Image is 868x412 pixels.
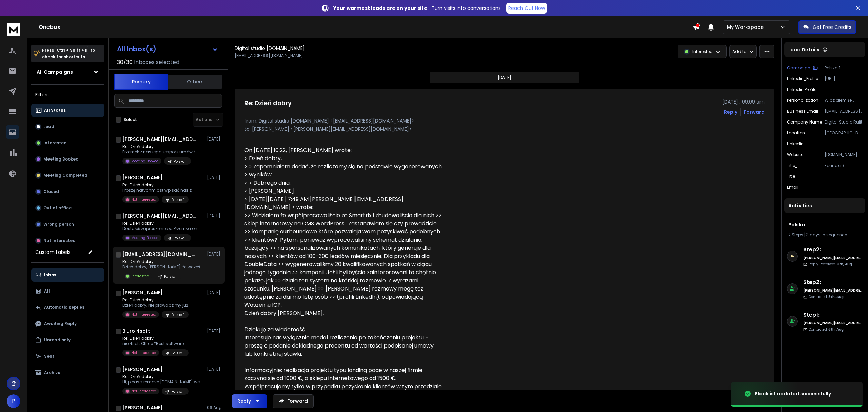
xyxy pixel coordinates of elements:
[825,152,863,157] p: [DOMAIN_NAME]
[122,259,204,264] p: Re: Dzień dobry
[244,126,765,132] p: to: [PERSON_NAME] <[PERSON_NAME][EMAIL_ADDRESS][DOMAIN_NAME]>
[122,341,189,347] p: nie 4soft Office *Best software
[171,312,184,317] p: Polska 1
[207,136,222,142] p: [DATE]
[813,24,851,31] p: Get Free Credits
[164,274,177,279] p: Polska 1
[787,65,818,71] button: Campaign
[31,104,104,117] button: All Status
[244,117,765,124] p: from: Digital studio [DOMAIN_NAME] <[EMAIL_ADDRESS][DOMAIN_NAME]>
[692,49,713,54] p: Interested
[112,42,223,56] button: All Inbox(s)
[44,321,77,326] p: Awaiting Reply
[44,305,84,310] p: Automatic Replies
[43,205,72,211] p: Out of office
[131,274,149,279] p: Interested
[803,255,863,260] h6: [PERSON_NAME][EMAIL_ADDRESS][DOMAIN_NAME]
[825,76,863,81] p: [URL][DOMAIN_NAME][PERSON_NAME]
[43,156,79,162] p: Meeting Booked
[122,336,189,341] p: Re: Dzień dobry
[508,5,545,12] p: Reach Out Now
[122,374,204,379] p: Re: Dzień dobry
[207,290,222,295] p: [DATE]
[207,175,222,180] p: [DATE]
[44,108,66,113] p: All Status
[787,98,818,103] p: Personalization
[124,117,137,123] label: Select
[117,58,133,67] span: 30 / 30
[788,46,820,53] p: Lead Details
[56,46,88,54] span: Ctrl + Shift + k
[122,303,189,308] p: Dzień dobry, Nie prowadzimy już
[787,76,818,81] p: Linkedin_Profile
[31,333,104,347] button: Unread only
[506,3,547,14] a: Reach Out Now
[498,75,511,80] p: [DATE]
[39,23,693,31] h1: Onebox
[803,311,863,319] h6: Step 1 :
[803,278,863,286] h6: Step 2 :
[828,294,844,299] span: 8th, Aug
[31,218,104,231] button: Wrong person
[171,197,184,202] p: Polska 1
[787,152,803,157] p: website
[131,312,156,317] p: Not Interested
[31,317,104,331] button: Awaiting Reply
[31,284,104,298] button: All
[43,173,87,178] p: Meeting Completed
[122,188,192,193] p: Proszę natychmiast wpisać nas z
[744,109,765,115] div: Forward
[207,251,222,257] p: [DATE]
[131,235,159,240] p: Meeting Booked
[42,47,95,60] p: Press to check for shortcuts.
[122,226,197,231] p: Dostałeś zaproszenie od Przemka on
[122,289,163,296] h1: [PERSON_NAME]
[7,394,20,408] button: P
[787,185,798,190] p: Email
[7,23,20,36] img: logo
[803,320,863,325] h6: [PERSON_NAME][EMAIL_ADDRESS][DOMAIN_NAME]
[31,169,104,182] button: Meeting Completed
[787,174,795,179] p: title
[114,74,168,90] button: Primary
[798,20,856,34] button: Get Free Credits
[31,350,104,363] button: Sent
[244,98,292,108] h1: Re: Dzień dobry
[122,297,189,303] p: Re: Dzień dobry
[122,182,192,188] p: Re: Dzień dobry
[784,198,865,213] div: Activities
[207,213,222,219] p: [DATE]
[44,288,50,294] p: All
[825,119,863,125] p: Digital Studio Rulit
[31,90,104,99] h3: Filters
[825,98,863,103] p: Widziałem że współpracowaliście ze [PERSON_NAME] i zbudowaliście dla nich sklep internetowy na CM...
[122,212,197,219] h1: [PERSON_NAME][EMAIL_ADDRESS][DOMAIN_NAME]
[232,394,267,408] button: Reply
[806,232,847,238] span: 3 days in sequence
[31,301,104,314] button: Automatic Replies
[122,404,163,411] h1: [PERSON_NAME]
[171,351,184,356] p: Polska 1
[43,124,54,129] p: Lead
[122,136,197,143] h1: [PERSON_NAME][EMAIL_ADDRESS]
[31,120,104,133] button: Lead
[174,236,187,241] p: Polska 1
[31,136,104,150] button: Interested
[31,268,104,282] button: Inbox
[174,159,187,164] p: Polska 1
[787,141,804,147] p: linkedin
[828,327,844,332] span: 6th, Aug
[122,264,204,270] p: Dzień dobry, [PERSON_NAME], że wcześniejsze terminy
[122,327,150,334] h1: Biuro 4soft
[131,389,156,394] p: Not Interested
[837,262,852,267] span: 9th, Aug
[809,294,844,299] p: Contacted
[37,69,73,75] h1: All Campaigns
[44,354,54,359] p: Sent
[803,288,863,293] h6: [PERSON_NAME][EMAIL_ADDRESS][DOMAIN_NAME]
[207,367,222,372] p: [DATE]
[43,189,59,194] p: Closed
[31,185,104,199] button: Closed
